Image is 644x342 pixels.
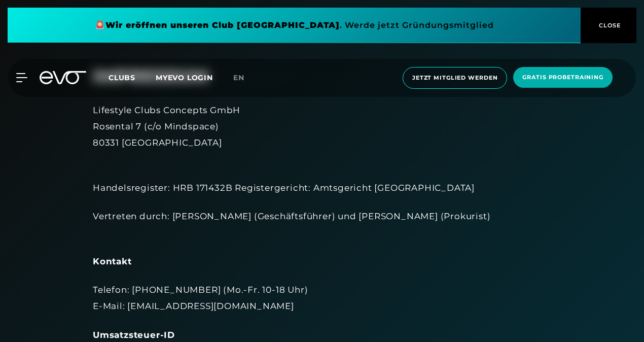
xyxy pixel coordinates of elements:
div: Lifestyle Clubs Concepts GmbH Rosental 7 (c/o Mindspace) 80331 [GEOGRAPHIC_DATA] [93,102,551,151]
a: Jetzt Mitglied werden [400,67,510,89]
a: Clubs [109,73,156,82]
strong: Kontakt [93,256,132,266]
a: en [233,72,257,84]
a: MYEVO LOGIN [156,73,213,82]
div: Handelsregister: HRB 171432B Registergericht: Amtsgericht [GEOGRAPHIC_DATA] [93,163,551,196]
span: Clubs [109,73,135,82]
strong: Umsatzsteuer-ID [93,330,175,340]
a: Gratis Probetraining [510,67,616,89]
span: en [233,73,244,82]
span: CLOSE [596,21,621,30]
span: Gratis Probetraining [522,73,603,82]
div: Telefon: [PHONE_NUMBER] (Mo.-Fr. 10-18 Uhr) E-Mail: [EMAIL_ADDRESS][DOMAIN_NAME] [93,282,551,315]
button: CLOSE [581,8,636,43]
div: Vertreten durch: [PERSON_NAME] (Geschäftsführer) und [PERSON_NAME] (Prokurist) [93,208,551,241]
span: Jetzt Mitglied werden [412,74,497,82]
